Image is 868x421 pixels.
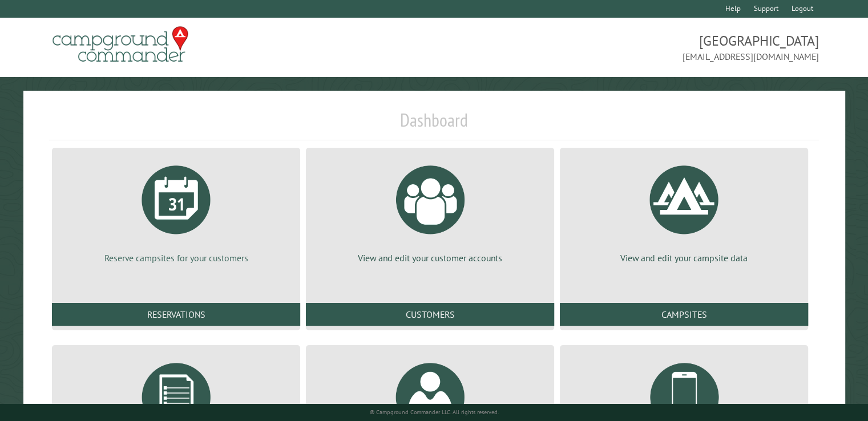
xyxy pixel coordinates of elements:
[52,303,300,326] a: Reservations
[49,109,819,140] h1: Dashboard
[574,157,794,264] a: View and edit your campsite data
[560,303,808,326] a: Campsites
[49,22,192,67] img: Campground Commander
[574,252,794,264] p: View and edit your campsite data
[434,31,819,63] span: [GEOGRAPHIC_DATA] [EMAIL_ADDRESS][DOMAIN_NAME]
[306,303,554,326] a: Customers
[66,252,286,264] p: Reserve campsites for your customers
[320,157,540,264] a: View and edit your customer accounts
[320,252,540,264] p: View and edit your customer accounts
[370,408,499,416] small: © Campground Commander LLC. All rights reserved.
[66,157,286,264] a: Reserve campsites for your customers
